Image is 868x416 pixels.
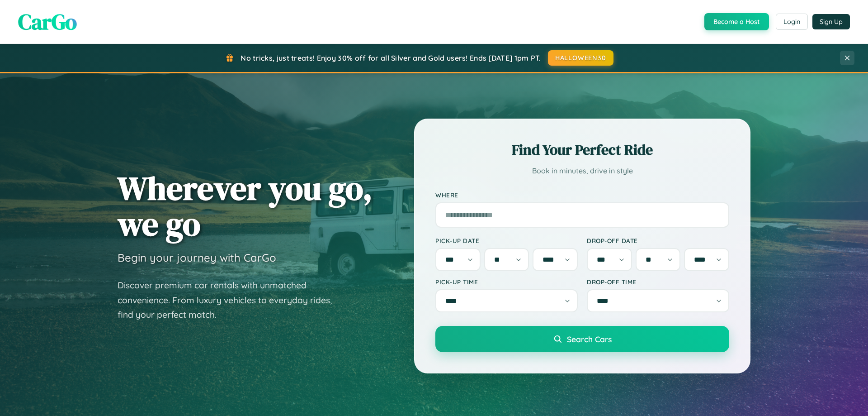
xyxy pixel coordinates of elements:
[567,334,612,344] span: Search Cars
[18,7,77,37] span: CarGo
[435,164,729,177] p: Book in minutes, drive in style
[435,326,729,352] button: Search Cars
[435,278,578,286] label: Pick-up Time
[118,170,373,242] h1: Wherever you go, we go
[587,278,729,286] label: Drop-off Time
[435,140,729,160] h2: Find Your Perfect Ride
[435,237,578,244] label: Pick-up Date
[812,14,850,29] button: Sign Up
[118,278,344,322] p: Discover premium car rentals with unmatched convenience. From luxury vehicles to everyday rides, ...
[548,50,613,66] button: HALLOWEEN30
[435,191,729,199] label: Where
[704,13,769,30] button: Become a Host
[118,251,276,264] h3: Begin your journey with CarGo
[587,237,729,244] label: Drop-off Date
[241,53,541,62] span: No tricks, just treats! Enjoy 30% off for all Silver and Gold users! Ends [DATE] 1pm PT.
[776,14,808,30] button: Login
